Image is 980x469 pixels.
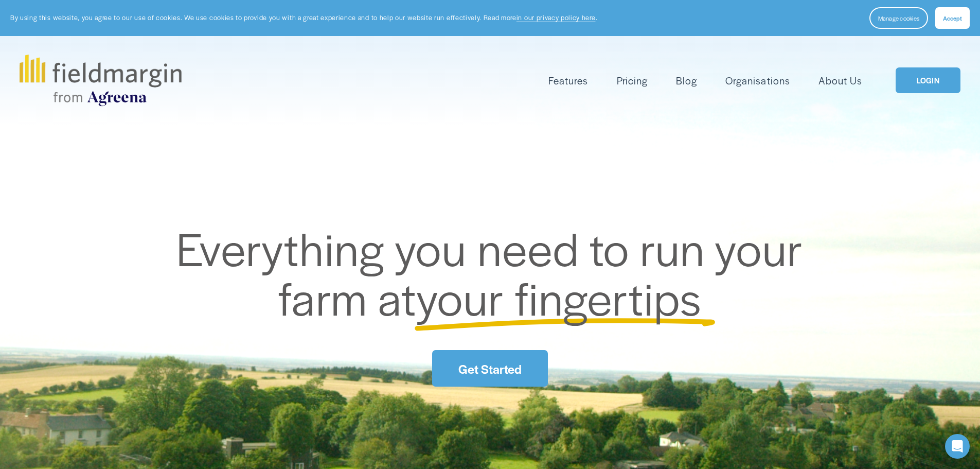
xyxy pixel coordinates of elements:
[10,13,597,23] p: By using this website, you agree to our use of cookies. We use cookies to provide you with a grea...
[878,14,919,22] span: Manage cookies
[617,72,648,89] a: Pricing
[516,13,596,22] a: in our privacy policy here
[818,72,862,89] a: About Us
[432,350,547,387] a: Get Started
[20,55,181,106] img: fieldmargin.com
[725,72,790,89] a: Organisations
[548,72,588,89] a: folder dropdown
[548,73,588,88] span: Features
[416,265,702,329] span: your fingertips
[935,7,970,29] button: Accept
[869,7,928,29] button: Manage cookies
[176,215,814,329] span: Everything you need to run your farm at
[676,72,697,89] a: Blog
[943,14,962,22] span: Accept
[945,434,970,459] div: Open Intercom Messenger
[896,67,960,94] a: LOGIN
